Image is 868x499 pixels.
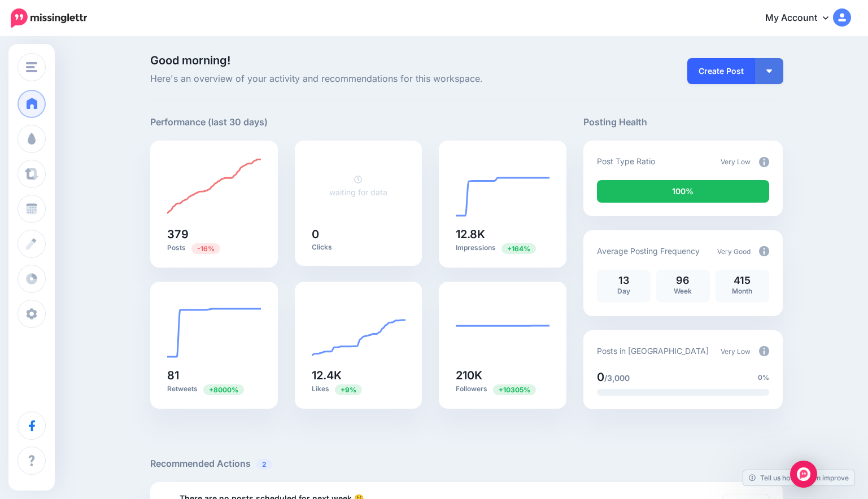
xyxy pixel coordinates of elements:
h5: 379 [167,229,261,240]
span: Day [617,287,630,295]
p: Clicks [312,243,405,252]
span: /3,000 [604,373,630,383]
p: 13 [603,275,645,286]
span: 0 [597,370,604,384]
span: 0% [758,372,769,383]
a: Tell us how we can improve [743,470,854,485]
h5: Recommended Actions [150,457,783,471]
a: My Account [754,5,851,32]
span: Previous period: 1 [203,384,244,395]
h5: 210K [456,370,549,381]
span: Very Good [717,247,751,256]
p: 96 [662,275,704,286]
img: info-circle-grey.png [759,346,769,356]
img: info-circle-grey.png [759,157,769,167]
h5: 0 [312,229,405,240]
p: Retweets [167,384,261,395]
span: Previous period: 11.4K [335,384,362,395]
span: Good morning! [150,54,230,67]
span: 2 [256,459,272,470]
span: Week [674,287,692,295]
p: Post Type Ratio [597,155,655,168]
span: Previous period: 2.02K [493,384,536,395]
p: Followers [456,384,549,395]
p: Average Posting Frequency [597,244,700,257]
div: 100% of your posts in the last 30 days were manually created (i.e. were not from Drip Campaigns o... [597,180,769,203]
h5: Performance (last 30 days) [150,115,268,129]
div: Open Intercom Messenger [790,461,817,488]
span: Very Low [721,347,751,356]
span: Very Low [721,157,751,166]
p: Likes [312,384,405,395]
span: Previous period: 449 [191,243,220,254]
h5: 12.4K [312,370,405,381]
p: Impressions [456,243,549,253]
a: Create Post [687,58,755,84]
img: menu.png [26,62,37,72]
span: Here's an overview of your activity and recommendations for this workspace. [150,72,566,86]
span: Month [732,287,752,295]
p: Posts [167,243,261,253]
a: waiting for data [329,174,387,197]
img: arrow-down-white.png [766,69,772,73]
h5: 12.8K [456,229,549,240]
img: info-circle-grey.png [759,246,769,256]
span: Previous period: 4.84K [501,243,536,254]
p: Posts in [GEOGRAPHIC_DATA] [597,344,709,357]
h5: Posting Health [583,115,783,129]
p: 415 [721,275,764,286]
h5: 81 [167,370,261,381]
img: Missinglettr [11,8,87,28]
